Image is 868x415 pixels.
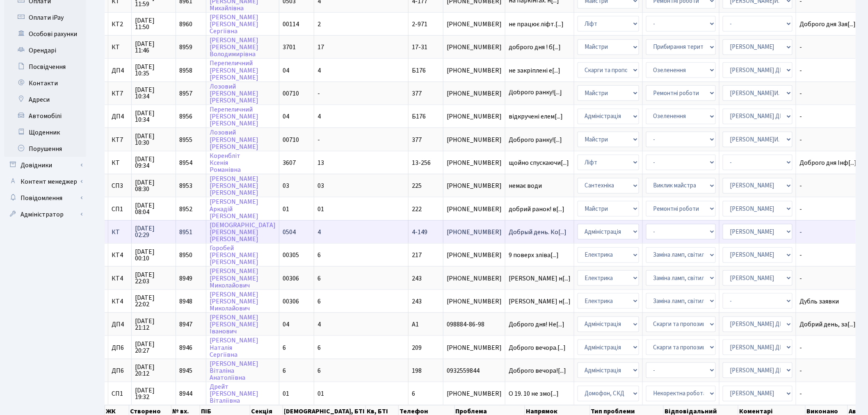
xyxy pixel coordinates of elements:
[210,198,258,221] a: [PERSON_NAME]Аркадій[PERSON_NAME]
[179,297,192,306] span: 8948
[412,112,426,121] span: Б176
[283,274,299,283] span: 00306
[412,89,422,98] span: 377
[412,251,422,260] span: 217
[447,44,502,50] span: [PHONE_NUMBER]
[135,64,172,77] span: [DATE] 10:35
[179,66,192,75] span: 8958
[318,343,321,352] span: 6
[283,343,286,352] span: 6
[4,157,86,173] a: Довідники
[318,251,321,260] span: 6
[210,174,258,197] a: [PERSON_NAME][PERSON_NAME][PERSON_NAME]
[447,344,502,351] span: [PHONE_NUMBER]
[509,274,571,283] span: [PERSON_NAME] н[...]
[447,229,502,235] span: [PHONE_NUMBER]
[135,17,172,30] span: [DATE] 11:50
[412,205,422,214] span: 222
[799,113,857,120] span: -
[412,366,422,375] span: 198
[447,90,502,97] span: [PHONE_NUMBER]
[412,320,419,329] span: А1
[447,252,502,258] span: [PHONE_NUMBER]
[799,275,857,282] span: -
[447,206,502,212] span: [PHONE_NUMBER]
[799,20,856,29] span: Доброго дня Зая[...]
[447,182,502,189] span: [PHONE_NUMBER]
[799,158,857,167] span: Доброго дня Інф[...]
[447,275,502,282] span: [PHONE_NUMBER]
[4,91,86,108] a: Адреси
[135,341,172,354] span: [DATE] 20:27
[799,44,857,50] span: -
[509,135,562,144] span: Доброго ранку![...]
[4,26,86,42] a: Особові рахунки
[4,206,86,223] a: Адміністратор
[318,112,321,121] span: 4
[135,225,172,238] span: [DATE] 02:29
[799,229,857,235] span: -
[135,318,172,331] span: [DATE] 21:12
[179,389,192,398] span: 8944
[179,89,192,98] span: 8957
[283,112,289,121] span: 04
[447,137,502,143] span: [PHONE_NUMBER]
[318,228,321,237] span: 4
[318,205,324,214] span: 01
[135,271,172,285] span: [DATE] 22:03
[135,110,172,123] span: [DATE] 10:34
[112,321,128,328] span: ДП4
[412,297,422,306] span: 243
[4,173,86,190] a: Контент менеджер
[509,88,562,97] span: Доброго ранку![...]
[135,87,172,100] span: [DATE] 10:34
[283,320,289,329] span: 04
[412,389,415,398] span: 6
[447,390,502,397] span: [PHONE_NUMBER]
[509,228,566,237] span: Добрый день. Ко[...]
[283,66,289,75] span: 04
[112,44,128,50] span: КТ
[412,228,427,237] span: 4-149
[210,382,258,405] a: Дрейт[PERSON_NAME]Віталіївна
[318,43,324,52] span: 17
[210,59,258,82] a: Перепеличний[PERSON_NAME][PERSON_NAME]
[4,9,86,26] a: Оплати iPay
[210,359,258,382] a: [PERSON_NAME]ВіталінаАнатоліївна
[4,59,86,75] a: Посвідчення
[283,366,286,375] span: 6
[318,66,321,75] span: 4
[112,252,128,258] span: КТ4
[283,389,289,398] span: 01
[509,182,571,189] span: немає води
[179,181,192,190] span: 8953
[210,82,258,105] a: Лозовий[PERSON_NAME][PERSON_NAME]
[509,389,559,398] span: О 19. 10 не змо[...]
[112,182,128,189] span: СП3
[179,20,192,29] span: 8960
[447,298,502,305] span: [PHONE_NUMBER]
[509,43,561,52] span: доброго дня ! б[...]
[412,181,422,190] span: 225
[112,390,128,397] span: СП1
[112,160,128,166] span: КТ
[179,343,192,352] span: 8946
[4,75,86,91] a: Контакти
[135,202,172,215] span: [DATE] 08:04
[179,274,192,283] span: 8949
[318,135,320,144] span: -
[179,320,192,329] span: 8947
[4,124,86,141] a: Щоденник
[112,275,128,282] span: КТ4
[318,389,324,398] span: 01
[799,252,857,258] span: -
[799,137,857,143] span: -
[210,36,258,59] a: [PERSON_NAME][PERSON_NAME]Володимирівна
[509,320,564,329] span: Доброго дня! Не[...]
[135,41,172,54] span: [DATE] 11:46
[210,13,258,36] a: [PERSON_NAME][PERSON_NAME]Сергіївна
[210,128,258,151] a: Лозовий[PERSON_NAME][PERSON_NAME]
[318,158,324,167] span: 13
[283,251,299,260] span: 00305
[112,298,128,305] span: КТ4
